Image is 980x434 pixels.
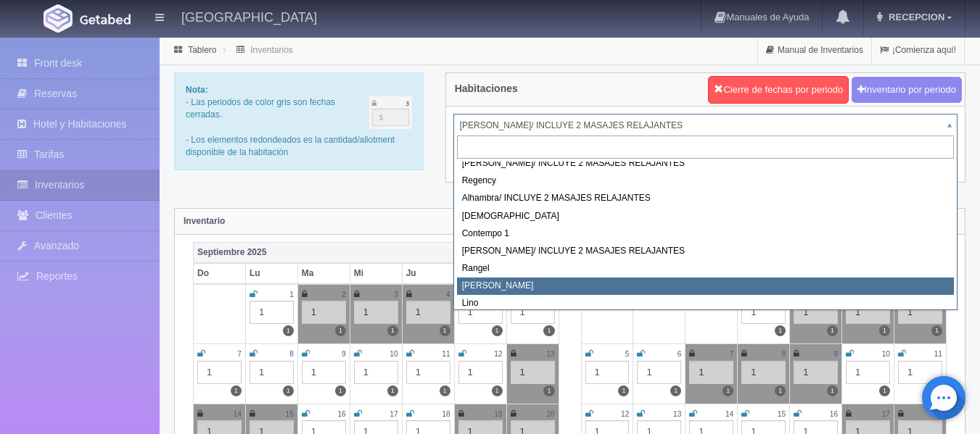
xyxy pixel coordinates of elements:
[457,225,954,243] div: Contempo 1
[457,208,954,225] div: [DEMOGRAPHIC_DATA]
[457,260,954,277] div: Rangel
[457,155,954,172] div: [PERSON_NAME]/ INCLUYE 2 MASAJES RELAJANTES
[457,243,954,260] div: [PERSON_NAME]/ INCLUYE 2 MASAJES RELAJANTES
[457,277,954,295] div: [PERSON_NAME]
[457,190,954,207] div: Alhambra/ INCLUYE 2 MASAJES RELAJANTES
[457,172,954,190] div: Regency
[457,295,954,312] div: Lino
